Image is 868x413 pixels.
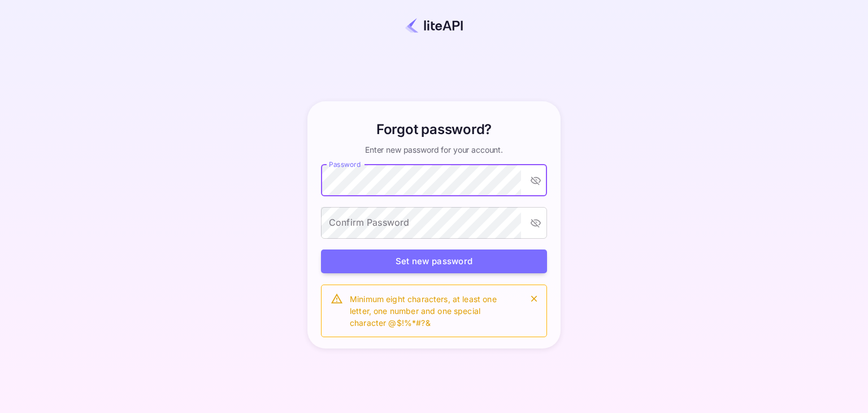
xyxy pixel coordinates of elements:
[526,170,546,191] button: toggle password visibility
[329,160,361,169] label: Password
[404,18,464,33] img: liteapi
[526,213,546,233] button: toggle password visibility
[321,249,547,274] button: Set new password
[376,119,492,140] h6: Forgot password?
[365,144,503,156] p: Enter new password for your account.
[350,289,517,333] div: Minimum eight characters, at least one letter, one number and one special character @$!%*#?&
[526,291,542,307] button: close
